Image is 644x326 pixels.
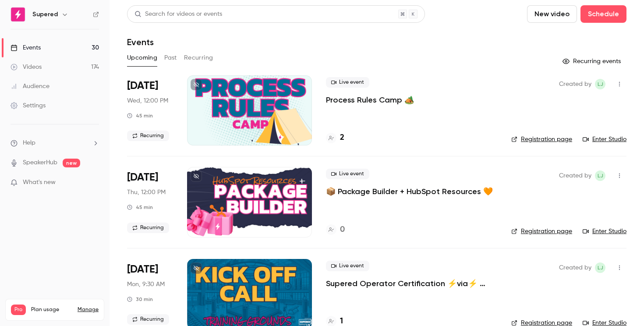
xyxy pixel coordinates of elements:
[127,204,153,211] div: 45 min
[127,223,169,233] span: Recurring
[559,79,591,89] span: Created by
[88,179,99,187] iframe: Noticeable Trigger
[127,75,173,145] div: Sep 10 Wed, 12:00 PM (America/New York)
[559,262,591,273] span: Created by
[511,135,572,144] a: Registration page
[326,224,345,236] a: 0
[32,10,58,19] h6: Supered
[326,169,369,179] span: Live event
[326,261,369,271] span: Live event
[127,280,165,289] span: Mon, 9:30 AM
[583,227,626,236] a: Enter Studio
[11,43,41,52] div: Events
[63,159,80,167] span: new
[164,51,177,65] button: Past
[326,186,493,197] a: 📦 Package Builder + HubSpot Resources 🧡
[127,314,169,325] span: Recurring
[527,5,577,23] button: New video
[127,262,158,276] span: [DATE]
[11,138,99,148] li: help-dropdown-opener
[134,10,222,19] div: Search for videos or events
[11,63,42,71] div: Videos
[127,37,154,47] h1: Events
[127,79,158,93] span: [DATE]
[595,262,605,273] span: Lindsay John
[127,296,153,303] div: 30 min
[11,101,46,110] div: Settings
[595,170,605,181] span: Lindsay John
[340,132,344,144] h4: 2
[340,224,345,236] h4: 0
[127,167,173,237] div: Sep 11 Thu, 12:00 PM (America/New York)
[326,278,497,289] a: Supered Operator Certification ⚡️via⚡️ Training Grounds: Kickoff Call
[127,112,153,119] div: 45 min
[78,306,99,313] a: Manage
[326,132,344,144] a: 2
[598,262,603,273] span: LJ
[127,131,169,141] span: Recurring
[184,51,213,65] button: Recurring
[511,227,572,236] a: Registration page
[31,306,72,313] span: Plan usage
[23,178,56,187] span: What's new
[127,188,166,197] span: Thu, 12:00 PM
[11,82,50,91] div: Audience
[559,54,626,68] button: Recurring events
[127,170,158,184] span: [DATE]
[598,170,603,181] span: LJ
[11,305,26,315] span: Pro
[127,96,168,105] span: Wed, 12:00 PM
[595,79,605,89] span: Lindsay John
[326,95,414,105] a: Process Rules Camp 🏕️
[23,138,35,148] span: Help
[583,135,626,144] a: Enter Studio
[559,170,591,181] span: Created by
[598,79,603,89] span: LJ
[326,77,369,88] span: Live event
[23,158,57,167] a: SpeakerHub
[580,5,626,23] button: Schedule
[11,7,25,21] img: Supered
[127,51,157,65] button: Upcoming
